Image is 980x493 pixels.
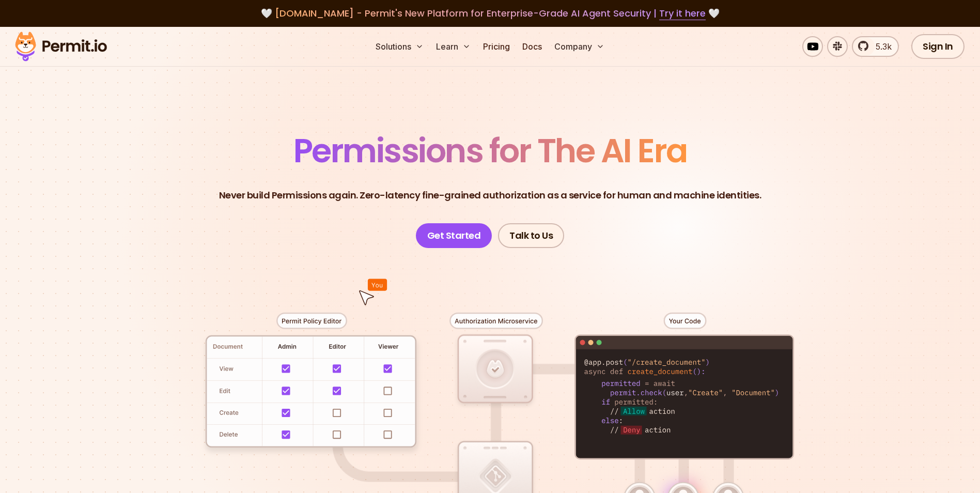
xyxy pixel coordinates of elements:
button: Learn [432,36,475,57]
span: [DOMAIN_NAME] - Permit's New Platform for Enterprise-Grade AI Agent Security | [275,7,706,20]
a: Get Started [416,223,492,248]
span: Permissions for The AI Era [293,128,687,174]
button: Company [550,36,609,57]
a: Talk to Us [498,223,564,248]
div: 🤍 🤍 [25,6,955,21]
a: Sign In [911,34,965,59]
a: Pricing [479,36,514,57]
p: Never build Permissions again. Zero-latency fine-grained authorization as a service for human and... [219,188,761,203]
a: Docs [518,36,546,57]
a: Try it here [659,7,706,20]
span: 5.3k [869,40,892,53]
a: 5.3k [852,36,899,57]
button: Solutions [371,36,428,57]
img: Permit logo [10,29,112,64]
